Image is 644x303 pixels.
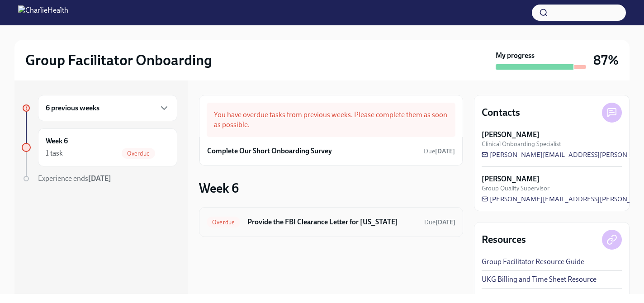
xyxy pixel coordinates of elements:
span: Experience ends [38,174,111,183]
strong: [PERSON_NAME] [482,130,540,140]
h6: Week 6 [46,136,68,146]
span: Overdue [207,219,240,226]
h3: 87% [593,52,619,68]
div: You have overdue tasks from previous weeks. Please complete them as soon as possible. [207,103,455,137]
span: September 16th, 2025 10:00 [424,218,455,227]
h6: 6 previous weeks [46,103,99,113]
strong: [PERSON_NAME] [482,174,540,184]
strong: [DATE] [435,147,455,155]
strong: My progress [496,51,535,61]
a: Complete Our Short Onboarding SurveyDue[DATE] [207,144,455,158]
span: Due [424,218,455,226]
div: 1 task [46,148,63,158]
span: Due [424,147,455,155]
a: How to Submit an IT Ticket [482,292,564,302]
strong: [DATE] [88,174,111,183]
a: UKG Billing and Time Sheet Resource [482,275,597,284]
a: OverdueProvide the FBI Clearance Letter for [US_STATE]Due[DATE] [207,215,455,229]
span: Clinical Onboarding Specialist [482,140,561,148]
span: Group Quality Supervisor [482,184,549,193]
h4: Contacts [482,106,520,119]
a: Group Facilitator Resource Guide [482,257,584,267]
h4: Resources [482,233,526,246]
span: September 14th, 2025 13:28 [424,147,455,156]
img: CharlieHealth [18,5,68,20]
h3: Week 6 [199,180,239,196]
div: 6 previous weeks [38,95,177,121]
a: Week 61 taskOverdue [22,128,177,166]
h2: Group Facilitator Onboarding [25,51,212,69]
h6: Provide the FBI Clearance Letter for [US_STATE] [247,217,417,227]
span: Overdue [122,150,155,157]
h6: Complete Our Short Onboarding Survey [207,146,332,156]
strong: [DATE] [436,218,455,226]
